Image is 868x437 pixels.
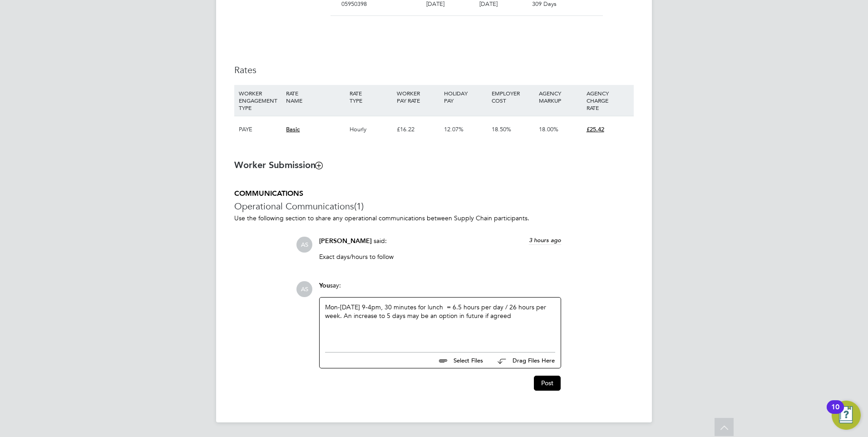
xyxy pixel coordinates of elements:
div: WORKER PAY RATE [395,85,442,109]
span: AS [296,237,312,253]
span: £25.42 [587,125,604,133]
span: Basic [286,125,300,133]
p: Use the following section to share any operational communications between Supply Chain participants. [234,214,634,222]
div: AGENCY CHARGE RATE [584,85,631,116]
span: (1) [354,200,364,212]
span: [PERSON_NAME] [319,237,372,245]
div: EMPLOYER COST [489,85,537,109]
button: Post [534,376,561,390]
div: Mon-[DATE] 9-4pm, 30 minutes for lunch = 6.5 hours per day / 26 hours per week. An increase to 5 ... [325,303,555,342]
div: Hourly [347,116,395,143]
div: RATE NAME [284,85,347,109]
div: 10 [831,407,839,419]
span: AS [296,281,312,297]
span: 18.50% [492,125,511,133]
button: Open Resource Center, 10 new notifications [832,401,861,430]
span: You [319,282,330,289]
span: said: [374,237,387,245]
div: WORKER ENGAGEMENT TYPE [237,85,284,116]
div: AGENCY MARKUP [537,85,584,109]
h3: Rates [234,64,634,76]
span: 18.00% [539,125,558,133]
h3: Operational Communications [234,200,634,212]
div: £16.22 [395,116,442,143]
div: say: [319,281,561,297]
span: 3 hours ago [529,236,561,244]
h5: COMMUNICATIONS [234,189,634,199]
b: Worker Submission [234,159,322,170]
span: 12.07% [444,125,464,133]
p: Exact days/hours to follow [319,253,561,261]
div: RATE TYPE [347,85,395,109]
button: Drag Files Here [490,351,555,370]
div: HOLIDAY PAY [442,85,489,109]
div: PAYE [237,116,284,143]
